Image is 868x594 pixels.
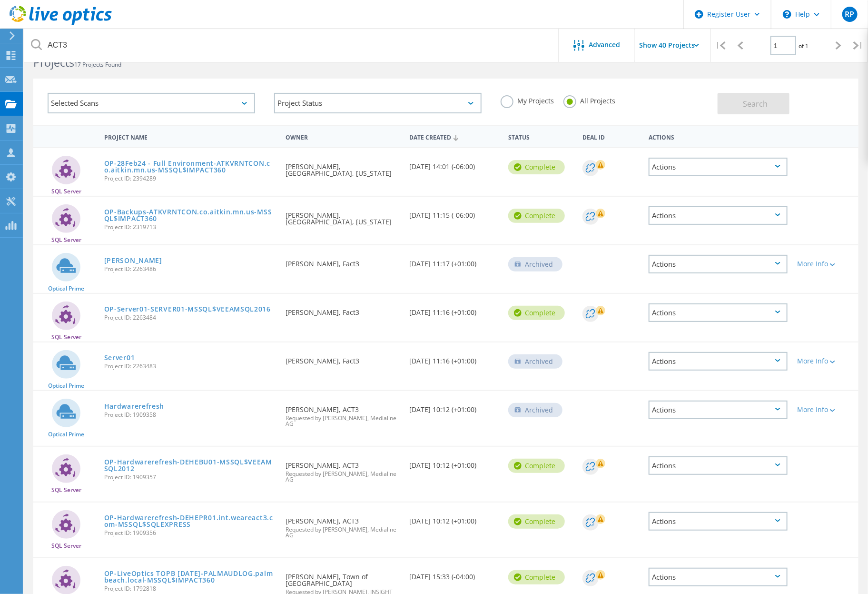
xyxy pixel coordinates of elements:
div: Actions [649,352,788,371]
div: [DATE] 11:16 (+01:00) [404,294,503,325]
div: Status [503,128,578,145]
div: Deal Id [578,128,644,145]
div: [DATE] 15:33 (-04:00) [404,558,503,590]
button: Search [718,93,789,114]
b: Projects [33,55,74,70]
div: | [848,29,868,62]
span: of 1 [799,42,809,50]
a: OP-Backups-ATKVRNTCON.co.aitkin.mn.us-MSSQL$IMPACT360 [104,209,276,222]
span: SQL Server [51,189,81,194]
div: [DATE] 10:12 (+01:00) [404,503,503,534]
div: Actions [649,401,788,419]
a: OP-Hardwarerefresh-DEHEPR01.int.weareact3.com-MSSQL$SQLEXPRESS [104,514,276,528]
a: Hardwarerefresh [104,403,165,410]
div: Actions [649,255,788,273]
span: SQL Server [51,543,81,549]
div: Actions [649,512,788,531]
div: Complete [508,459,565,473]
span: Requested by [PERSON_NAME], Medialine AG [286,471,400,483]
div: Archived [508,354,562,369]
div: Actions [649,158,788,176]
span: Project ID: 2263486 [104,266,276,272]
div: Complete [508,209,565,223]
div: More Info [797,406,854,413]
div: Actions [649,206,788,225]
div: [PERSON_NAME], Fact3 [281,294,404,325]
div: Actions [644,128,792,145]
a: OP-LiveOptics TOPB [DATE]-PALMAUDLOG.palmbeach.local-MSSQL$IMPACT360 [104,570,276,584]
div: Date Created [404,128,503,146]
div: [DATE] 11:15 (-06:00) [404,197,503,228]
div: [PERSON_NAME], Fact3 [281,342,404,374]
label: All Projects [563,95,615,104]
div: Complete [508,570,565,584]
div: [DATE] 14:01 (-06:00) [404,148,503,180]
div: Complete [508,306,565,320]
div: Owner [281,128,404,145]
div: Project Name [99,128,281,145]
span: Optical Prime [48,286,84,292]
a: OP-Server01-SERVER01-MSSQL$VEEAMSQL2016 [104,306,271,312]
div: [PERSON_NAME], Fact3 [281,245,404,277]
div: Actions [649,568,788,586]
span: Optical Prime [48,383,84,389]
span: Requested by [PERSON_NAME], Medialine AG [286,527,400,538]
span: Project ID: 1909357 [104,474,276,480]
a: OP-Hardwarerefresh-DEHEBU01-MSSQL$VEEAMSQL2012 [104,459,276,472]
div: Archived [508,257,562,272]
div: Selected Scans [48,93,255,113]
div: Archived [508,403,562,417]
a: Live Optics Dashboard [10,20,112,27]
div: Complete [508,514,565,529]
input: Search projects by name, owner, ID, company, etc [24,29,559,62]
div: [PERSON_NAME], [GEOGRAPHIC_DATA], [US_STATE] [281,197,404,235]
span: Optical Prime [48,432,84,437]
span: Project ID: 1909356 [104,530,276,536]
div: [DATE] 11:17 (+01:00) [404,245,503,277]
div: [PERSON_NAME], ACT3 [281,503,404,548]
span: Project ID: 2394289 [104,176,276,181]
div: Complete [508,160,565,174]
a: Server01 [104,354,135,361]
span: Advanced [589,41,621,48]
span: Project ID: 2319713 [104,224,276,230]
div: [DATE] 10:12 (+01:00) [404,447,503,478]
span: RP [845,10,854,18]
svg: \n [783,10,791,19]
div: [PERSON_NAME], ACT3 [281,447,404,492]
span: SQL Server [51,237,81,243]
span: Project ID: 2263483 [104,363,276,369]
div: [PERSON_NAME], ACT3 [281,391,404,436]
div: [DATE] 10:12 (+01:00) [404,391,503,423]
span: Requested by [PERSON_NAME], Medialine AG [286,415,400,427]
span: SQL Server [51,334,81,340]
div: Project Status [274,93,482,113]
span: Search [743,99,768,109]
div: | [711,29,730,62]
div: Actions [649,456,788,475]
label: My Projects [501,95,554,104]
div: More Info [797,358,854,364]
div: More Info [797,261,854,267]
a: [PERSON_NAME] [104,257,162,264]
a: OP-28Feb24 - Full Environment-ATKVRNTCON.co.aitkin.mn.us-MSSQL$IMPACT360 [104,160,276,173]
div: [PERSON_NAME], [GEOGRAPHIC_DATA], [US_STATE] [281,148,404,186]
span: Project ID: 1909358 [104,412,276,418]
span: SQL Server [51,487,81,493]
span: Project ID: 2263484 [104,315,276,321]
div: [DATE] 11:16 (+01:00) [404,342,503,374]
span: Project ID: 1792818 [104,586,276,592]
div: Actions [649,303,788,322]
